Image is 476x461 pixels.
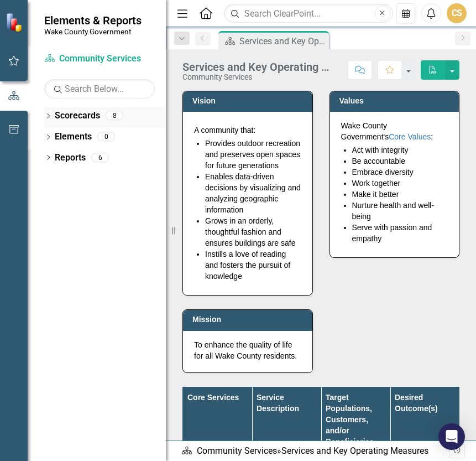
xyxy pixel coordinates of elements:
[6,13,25,32] img: ClearPoint Strategy
[352,189,448,200] li: Make it better
[447,3,467,23] button: CS
[44,53,155,65] a: Community Services
[182,61,337,73] div: Services and Key Operating Measures
[339,97,454,105] h3: Values
[194,126,255,134] span: A community that:
[389,132,431,141] a: Core Values
[97,132,115,142] div: 0
[181,445,449,458] div: »
[352,144,448,156] li: Act with integrity
[431,132,433,141] span: :
[352,178,448,189] li: Work together
[197,446,277,456] a: Community Services
[55,110,100,122] a: Scorecards
[44,79,155,99] input: Search Below...
[205,139,300,170] span: Provides outdoor recreation and preserves open spaces for future generations
[194,339,301,361] p: To enhance the quality of life for all Wake County residents.
[205,172,301,214] span: Enables data-driven decisions by visualizing and analyzing geographic information
[205,216,295,247] span: Grows in an orderly, thoughtful fashion and ensures buildings are safe
[205,250,290,281] span: Instills a love of reading and fosters the pursuit of knowledge
[44,27,142,36] small: Wake County Government
[224,4,393,23] input: Search ClearPoint...
[91,153,109,162] div: 6
[352,222,448,244] li: Serve with passion and empathy
[281,446,428,456] div: Services and Key Operating Measures
[106,111,123,121] div: 8
[182,73,337,81] div: Community Services
[352,156,448,167] li: Be accountable
[192,97,307,105] h3: Vision
[438,423,465,450] div: Open Intercom Messenger
[239,34,326,48] div: Services and Key Operating Measures
[352,200,448,222] li: Nurture health and well-being
[352,167,448,178] li: Embrace diversity
[55,152,86,164] a: Reports
[341,121,389,141] span: Wake County Government's
[192,315,307,324] h3: Mission
[55,131,92,143] a: Elements
[44,14,142,27] span: Elements & Reports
